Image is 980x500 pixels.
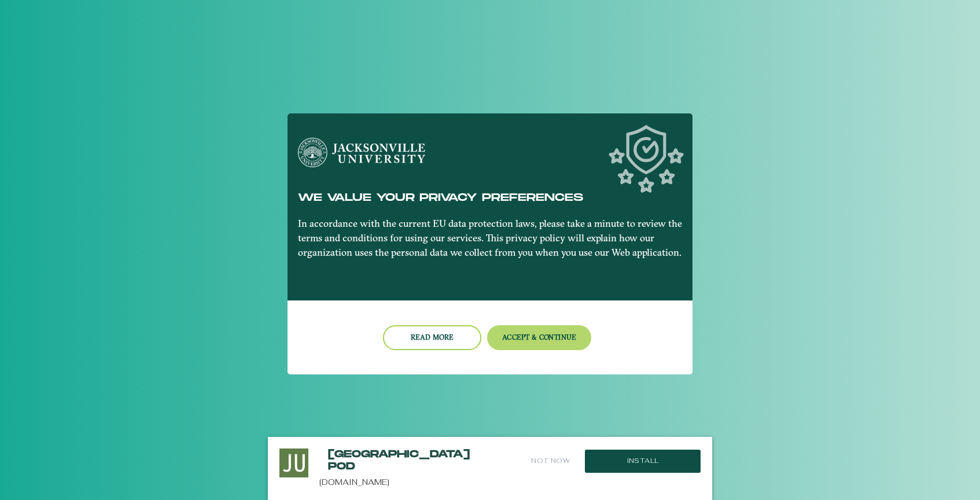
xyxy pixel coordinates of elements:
[279,448,308,477] img: Install this Application?
[530,448,571,473] button: Not Now
[298,192,683,204] h5: We value your privacy preferences
[585,450,701,473] button: Install
[328,448,449,472] h2: [GEOGRAPHIC_DATA] POD
[319,477,389,487] a: [DOMAIN_NAME]
[383,325,481,350] button: Read more
[298,216,683,260] p: In accordance with the current EU data protection laws, please take a minute to review the terms ...
[487,325,592,350] button: Accept & Continue
[298,138,425,167] img: Jacksonville University logo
